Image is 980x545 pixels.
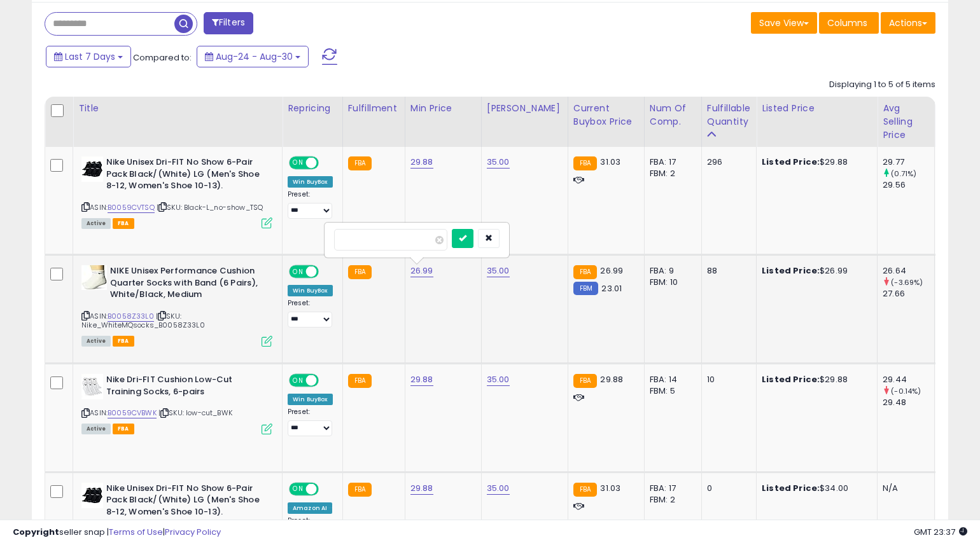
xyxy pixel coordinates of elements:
[600,373,623,385] span: 29.88
[13,527,221,539] div: seller snap | |
[288,502,332,514] div: Amazon AI
[113,424,134,434] span: FBA
[487,156,510,169] a: 35.00
[650,265,692,277] div: FBA: 9
[819,12,879,34] button: Columns
[348,483,372,497] small: FBA
[288,176,333,188] div: Win BuyBox
[600,482,620,494] span: 31.03
[317,266,337,277] span: OFF
[108,202,155,213] a: B0059CVTSQ
[914,526,967,538] span: 2025-09-7 23:37 GMT
[288,102,337,115] div: Repricing
[290,266,306,277] span: ON
[317,375,337,386] span: OFF
[829,79,935,91] div: Displaying 1 to 5 of 5 items
[410,482,433,495] a: 29.88
[883,102,929,142] div: Avg Selling Price
[891,169,916,179] small: (0.71%)
[762,373,820,385] b: Listed Price:
[650,385,692,397] div: FBM: 5
[650,494,692,506] div: FBM: 2
[762,482,820,494] b: Listed Price:
[707,156,746,168] div: 296
[762,156,867,168] div: $29.88
[288,394,333,405] div: Win BuyBox
[113,218,134,229] span: FBA
[487,265,510,277] a: 35.00
[81,265,272,345] div: ASIN:
[410,373,433,386] a: 29.88
[883,374,934,385] div: 29.44
[650,374,692,385] div: FBA: 14
[113,336,134,347] span: FBA
[46,46,131,67] button: Last 7 Days
[762,374,867,385] div: $29.88
[317,484,337,495] span: OFF
[573,374,597,388] small: FBA
[707,483,746,494] div: 0
[108,311,154,322] a: B0058Z33L0
[762,102,872,115] div: Listed Price
[650,483,692,494] div: FBA: 17
[573,282,598,295] small: FBM
[650,156,692,168] div: FBA: 17
[883,179,934,191] div: 29.56
[81,265,107,290] img: 41XMFwz1GYL._SL40_.jpg
[891,277,923,287] small: (-3.69%)
[81,374,103,399] img: 41mcsG7JH5L._SL40_.jpg
[762,265,867,277] div: $26.99
[883,156,934,168] div: 29.77
[827,17,867,29] span: Columns
[881,12,935,34] button: Actions
[751,12,817,34] button: Save View
[81,336,111,347] span: All listings currently available for purchase on Amazon
[650,277,692,288] div: FBM: 10
[81,483,103,508] img: 41Icpuj9XcL._SL40_.jpg
[110,265,265,304] b: NIKE Unisex Performance Cushion Quarter Socks with Band (6 Pairs), White/Black, Medium
[348,265,372,279] small: FBA
[487,482,510,495] a: 35.00
[601,282,622,294] span: 23.01
[762,156,820,168] b: Listed Price:
[650,168,692,179] div: FBM: 2
[13,526,59,538] strong: Copyright
[573,483,597,497] small: FBA
[81,374,272,433] div: ASIN:
[573,156,597,170] small: FBA
[410,265,433,277] a: 26.99
[78,102,277,115] div: Title
[108,408,157,418] a: B0059CVBWK
[81,156,272,227] div: ASIN:
[288,299,333,328] div: Preset:
[573,102,639,128] div: Current Buybox Price
[707,374,746,385] div: 10
[883,265,934,277] div: 26.64
[707,265,746,277] div: 88
[81,311,205,330] span: | SKU: Nike_WhiteMQsocks_B0058Z33L0
[573,265,597,279] small: FBA
[883,397,934,408] div: 29.48
[288,190,333,219] div: Preset:
[106,374,261,401] b: Nike Dri-FIT Cushion Low-Cut Training Socks, 6-pairs
[762,483,867,494] div: $34.00
[348,102,400,115] div: Fulfillment
[290,375,306,386] span: ON
[81,156,103,182] img: 41Icpuj9XcL._SL40_.jpg
[317,158,337,169] span: OFF
[487,373,510,386] a: 35.00
[410,102,476,115] div: Min Price
[290,158,306,169] span: ON
[600,265,623,277] span: 26.99
[197,46,309,67] button: Aug-24 - Aug-30
[157,202,263,212] span: | SKU: Black-L_no-show_TSQ
[650,102,696,128] div: Num of Comp.
[133,52,192,64] span: Compared to:
[65,50,115,63] span: Last 7 Days
[883,288,934,300] div: 27.66
[204,12,253,34] button: Filters
[288,285,333,296] div: Win BuyBox
[109,526,163,538] a: Terms of Use
[290,484,306,495] span: ON
[707,102,751,128] div: Fulfillable Quantity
